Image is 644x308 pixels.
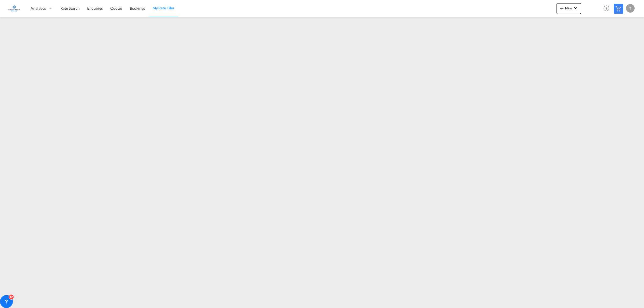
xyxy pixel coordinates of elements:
[626,4,635,13] div: T
[8,2,20,14] img: 6a2c35f0b7c411ef99d84d375d6e7407.jpg
[557,3,581,14] button: icon-plus 400-fgNewicon-chevron-down
[572,5,579,11] md-icon: icon-chevron-down
[602,4,614,13] div: Help
[559,5,565,11] md-icon: icon-plus 400-fg
[60,6,80,10] span: Rate Search
[559,6,579,10] span: New
[602,4,611,13] span: Help
[130,6,145,10] span: Bookings
[110,6,122,10] span: Quotes
[31,6,46,11] span: Analytics
[87,6,103,10] span: Enquiries
[152,6,174,10] span: My Rate Files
